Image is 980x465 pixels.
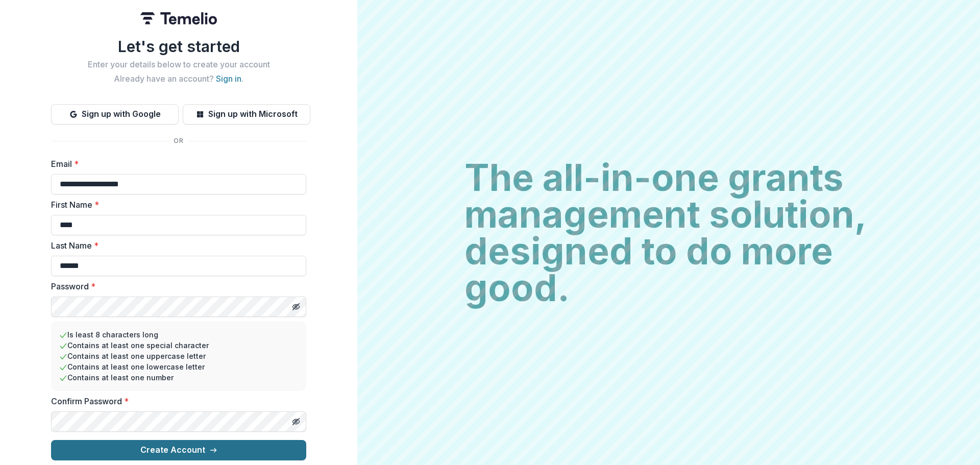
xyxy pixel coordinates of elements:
li: Contains at least one uppercase letter [59,351,298,361]
h2: Enter your details below to create your account [51,60,306,69]
a: Sign in [216,74,241,84]
button: Create Account [51,440,306,460]
label: Email [51,158,300,170]
li: Contains at least one special character [59,340,298,351]
h1: Let's get started [51,37,306,56]
img: Temelio [140,12,217,25]
label: Last Name [51,239,300,252]
button: Toggle password visibility [288,413,304,430]
button: Sign up with Microsoft [183,104,310,125]
li: Is least 8 characters long [59,329,298,340]
li: Contains at least one number [59,372,298,383]
button: Toggle password visibility [288,299,304,315]
label: First Name [51,199,300,211]
button: Sign up with Google [51,104,179,125]
label: Password [51,280,300,292]
li: Contains at least one lowercase letter [59,361,298,372]
label: Confirm Password [51,395,300,407]
h2: Already have an account? . [51,74,306,84]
